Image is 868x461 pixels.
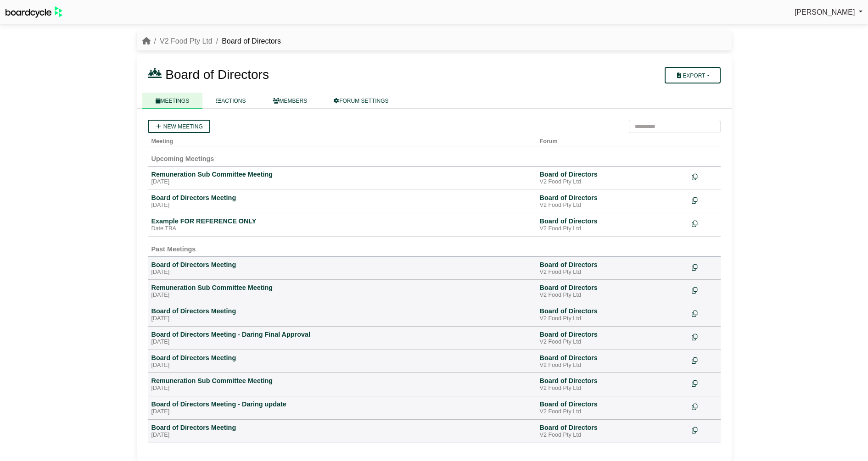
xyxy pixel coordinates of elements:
[540,225,684,233] div: V2 Food Pty Ltd
[151,432,532,439] div: [DATE]
[692,217,717,229] div: Make a copy
[540,194,684,202] div: Board of Directors
[540,330,684,346] a: Board of Directors V2 Food Pty Ltd
[151,217,532,225] div: Example FOR REFERENCE ONLY
[151,292,532,299] div: [DATE]
[142,35,281,47] nav: breadcrumb
[151,269,532,276] div: [DATE]
[540,339,684,346] div: V2 Food Pty Ltd
[151,307,532,322] a: Board of Directors Meeting [DATE]
[151,385,532,392] div: [DATE]
[151,377,532,392] a: Remuneration Sub Committee Meeting [DATE]
[540,202,684,209] div: V2 Food Pty Ltd
[540,283,684,299] a: Board of Directors V2 Food Pty Ltd
[320,93,402,109] a: FORUM SETTINGS
[148,120,210,133] a: New meeting
[151,194,532,202] div: Board of Directors Meeting
[151,170,532,186] a: Remuneration Sub Committee Meeting [DATE]
[151,354,532,362] div: Board of Directors Meeting
[540,400,684,416] a: Board of Directors V2 Food Pty Ltd
[213,35,281,47] li: Board of Directors
[540,432,684,439] div: V2 Food Pty Ltd
[795,8,855,16] span: [PERSON_NAME]
[202,93,259,109] a: ACTIONS
[692,423,717,436] div: Make a copy
[151,245,196,253] span: Past Meetings
[148,133,536,146] th: Meeting
[692,377,717,389] div: Make a copy
[795,6,862,18] a: [PERSON_NAME]
[142,93,203,109] a: MEETINGS
[540,269,684,276] div: V2 Food Pty Ltd
[540,170,684,178] div: Board of Directors
[151,307,532,315] div: Board of Directors Meeting
[151,400,532,416] a: Board of Directors Meeting - Daring update [DATE]
[692,283,717,296] div: Make a copy
[540,307,684,322] a: Board of Directors V2 Food Pty Ltd
[151,178,532,186] div: [DATE]
[692,354,717,366] div: Make a copy
[540,354,684,369] a: Board of Directors V2 Food Pty Ltd
[540,400,684,408] div: Board of Directors
[6,6,62,18] img: BoardcycleBlackGreen-aaafeed430059cb809a45853b8cf6d952af9d84e6e89e1f1685b34bfd5cb7d64.svg
[151,339,532,346] div: [DATE]
[540,408,684,416] div: V2 Food Pty Ltd
[151,202,532,209] div: [DATE]
[151,377,532,385] div: Remuneration Sub Committee Meeting
[540,261,684,276] a: Board of Directors V2 Food Pty Ltd
[151,261,532,269] div: Board of Directors Meeting
[151,155,214,162] span: Upcoming Meetings
[540,377,684,392] a: Board of Directors V2 Food Pty Ltd
[540,315,684,322] div: V2 Food Pty Ltd
[151,261,532,276] a: Board of Directors Meeting [DATE]
[540,217,684,233] a: Board of Directors V2 Food Pty Ltd
[151,225,532,233] div: Date TBA
[151,283,532,299] a: Remuneration Sub Committee Meeting [DATE]
[540,354,684,362] div: Board of Directors
[536,133,688,146] th: Forum
[540,330,684,339] div: Board of Directors
[165,67,269,82] span: Board of Directors
[151,217,532,233] a: Example FOR REFERENCE ONLY Date TBA
[540,217,684,225] div: Board of Directors
[540,385,684,392] div: V2 Food Pty Ltd
[692,307,717,319] div: Make a copy
[259,93,321,109] a: MEMBERS
[151,315,532,322] div: [DATE]
[151,400,532,408] div: Board of Directors Meeting - Daring update
[540,377,684,385] div: Board of Directors
[540,261,684,269] div: Board of Directors
[540,194,684,209] a: Board of Directors V2 Food Pty Ltd
[540,423,684,432] div: Board of Directors
[151,330,532,346] a: Board of Directors Meeting - Daring Final Approval [DATE]
[151,423,532,439] a: Board of Directors Meeting [DATE]
[151,354,532,369] a: Board of Directors Meeting [DATE]
[692,261,717,273] div: Make a copy
[692,330,717,343] div: Make a copy
[540,178,684,186] div: V2 Food Pty Ltd
[151,194,532,209] a: Board of Directors Meeting [DATE]
[151,423,532,432] div: Board of Directors Meeting
[692,194,717,206] div: Make a copy
[692,170,717,183] div: Make a copy
[151,283,532,292] div: Remuneration Sub Committee Meeting
[151,362,532,369] div: [DATE]
[151,170,532,178] div: Remuneration Sub Committee Meeting
[540,170,684,186] a: Board of Directors V2 Food Pty Ltd
[160,37,213,45] a: V2 Food Pty Ltd
[540,362,684,369] div: V2 Food Pty Ltd
[540,307,684,315] div: Board of Directors
[540,283,684,292] div: Board of Directors
[540,423,684,439] a: Board of Directors V2 Food Pty Ltd
[692,400,717,412] div: Make a copy
[151,408,532,416] div: [DATE]
[665,67,720,83] button: Export
[540,292,684,299] div: V2 Food Pty Ltd
[151,330,532,339] div: Board of Directors Meeting - Daring Final Approval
